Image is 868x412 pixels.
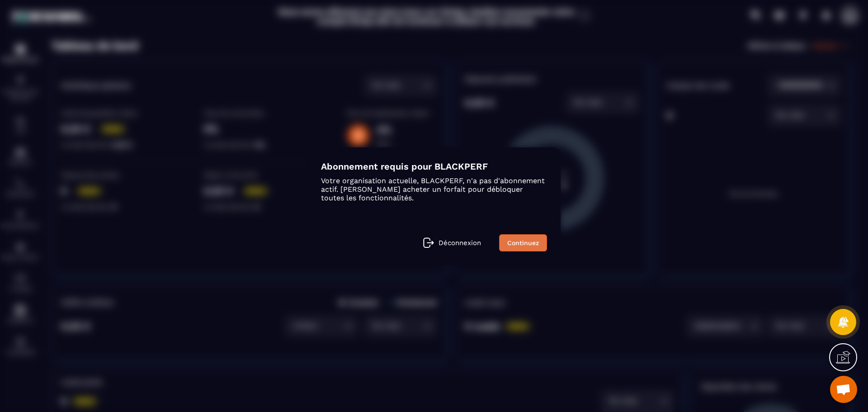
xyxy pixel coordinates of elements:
[499,234,547,251] a: Continuez
[321,161,547,172] h4: Abonnement requis pour BLACKPERF
[439,239,481,247] p: Déconnexion
[830,376,857,403] div: Ouvrir le chat
[321,176,547,202] p: Votre organisation actuelle, BLACKPERF, n'a pas d'abonnement actif. [PERSON_NAME] acheter un forf...
[423,237,481,248] a: Déconnexion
